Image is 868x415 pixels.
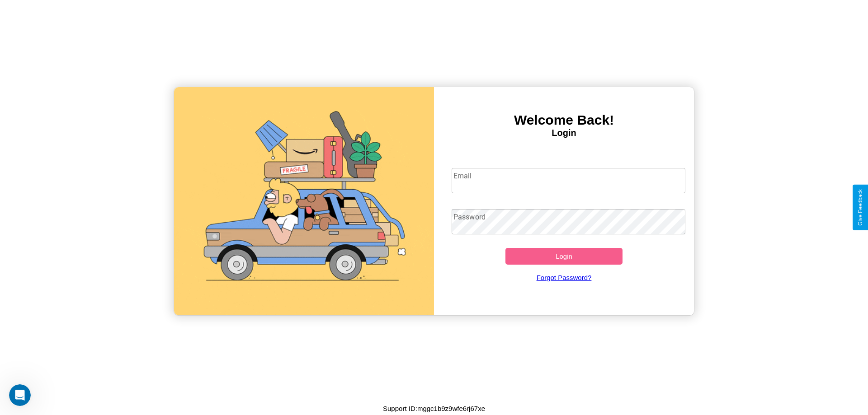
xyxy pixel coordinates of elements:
[857,189,863,226] div: Give Feedback
[9,384,31,406] iframe: Intercom live chat
[383,402,485,415] p: Support ID: mggc1b9z9wfe6rj67xe
[447,265,681,290] a: Forgot Password?
[174,87,434,315] img: gif
[434,112,694,128] h3: Welcome Back!
[505,248,623,265] button: Login
[434,128,694,138] h4: Login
